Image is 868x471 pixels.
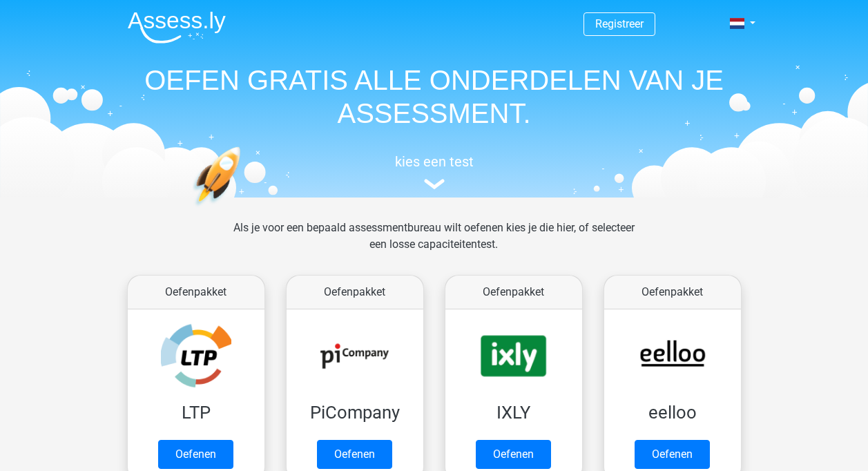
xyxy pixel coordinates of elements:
[117,64,752,130] h1: OEFEN GRATIS ALLE ONDERDELEN VAN JE ASSESSMENT.
[476,440,551,469] a: Oefenen
[117,153,752,190] a: kies een test
[595,17,644,30] a: Registreer
[317,440,392,469] a: Oefenen
[635,440,710,469] a: Oefenen
[222,220,646,269] div: Als je voor een bepaald assessmentbureau wilt oefenen kies je die hier, of selecteer een losse ca...
[193,146,294,271] img: oefenen
[117,153,752,170] h5: kies een test
[128,11,226,44] img: Assessly
[424,179,445,189] img: assessment
[158,440,233,469] a: Oefenen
